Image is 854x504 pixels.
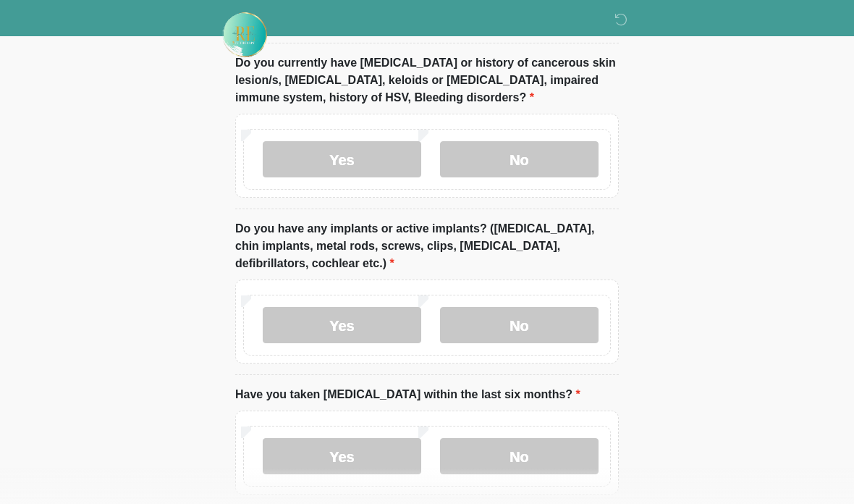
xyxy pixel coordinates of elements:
[440,141,599,177] label: No
[235,386,580,403] label: Have you taken [MEDICAL_DATA] within the last six months?
[235,220,619,272] label: Do you have any implants or active implants? ([MEDICAL_DATA], chin implants, metal rods, screws, ...
[263,438,421,474] label: Yes
[235,54,619,106] label: Do you currently have [MEDICAL_DATA] or history of cancerous skin lesion/s, [MEDICAL_DATA], keloi...
[221,11,269,59] img: Rehydrate Aesthetics & Wellness Logo
[263,307,421,343] label: Yes
[440,438,599,474] label: No
[440,307,599,343] label: No
[263,141,421,177] label: Yes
